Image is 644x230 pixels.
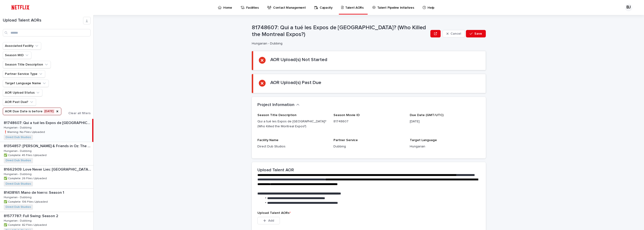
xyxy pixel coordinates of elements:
[3,51,31,59] button: Season MID
[252,42,427,46] p: Hungarian - Dubbing
[257,168,294,173] h2: Upload Talent AOR
[3,29,91,37] input: Search
[450,32,461,35] span: Cancel
[443,30,465,37] button: Cancel
[333,119,404,124] p: 81748607
[257,217,280,224] button: Add
[9,3,32,12] img: ifQbXi3ZQGMSEF7WDB7W
[270,80,321,85] h2: AOR Upload(s) Past Due
[257,102,300,108] button: Project Information
[68,112,91,115] span: Clear all filters
[410,113,443,117] span: Due Date (GMT/UTC)
[4,190,65,195] p: 81438161: Mano de hierro: Season 1
[3,70,45,78] button: Partner Service Type
[268,219,274,222] span: Add
[4,149,33,153] p: Hungarian - Dubbing
[6,159,31,162] a: Direct Dub Studios
[257,113,296,117] span: Season Title Description
[3,18,83,23] h1: Upload Talent AORs
[3,98,36,106] button: AOR Past Due?
[625,4,632,11] div: BJ
[6,136,31,139] a: Direct Dub Studios
[4,120,91,125] p: 81748607: Qui a tué les Expos de Montréal? (Who Killed the Montreal Expos?)
[4,166,92,172] p: 81662909: Love Never Lies: [GEOGRAPHIC_DATA]: Season 2
[3,61,51,68] button: Season Title Description
[4,195,33,199] p: Hungarian - Dubbing
[257,211,291,215] span: Upload Talent AORs
[4,125,33,129] p: Hungarian - Dubbing
[4,143,92,148] p: 81354857: [PERSON_NAME] & Friends in Oz: The Series
[4,176,48,180] p: ✅ Complete: 26 Files Uploaded
[3,80,49,87] button: Target Language Name
[4,199,49,204] p: ✅ Complete: 136 Files Uploaded
[4,213,59,218] p: 81577787: Full Swing: Season 2
[4,153,48,157] p: ✅ Complete: 45 Files Uploaded
[6,182,31,186] a: Direct Dub Studios
[257,139,278,142] span: Facility Name
[3,42,41,50] button: Associated Facility
[333,139,358,142] span: Partner Service
[257,119,328,129] p: Qui a tué les Expos de [GEOGRAPHIC_DATA]? (Who Killed the Montreal Expos?)
[65,112,91,115] button: Clear all filters
[410,139,437,142] span: Target Language
[257,102,294,108] h2: Project Information
[3,89,42,96] button: AOR Upload Status
[4,130,46,134] p: ❗️Warning: No Files Uploaded
[410,119,480,124] p: [DATE]
[466,30,486,37] button: Save
[257,144,328,149] p: Direct Dub Studios
[4,218,33,223] p: Hungarian - Dubbing
[4,223,48,227] p: ✅ Complete: 82 Files Uploaded
[410,144,480,149] p: Hungarian
[333,113,360,117] span: Season Movie ID
[4,172,33,176] p: Hungarian - Dubbing
[333,144,404,149] p: Dubbing
[252,24,428,38] p: 81748607: Qui a tué les Expos de [GEOGRAPHIC_DATA]? (Who Killed the Montreal Expos?)
[6,205,31,209] a: Direct Dub Studios
[3,108,61,115] button: AOR Due Date
[474,32,482,35] span: Save
[270,57,327,62] h2: AOR Upload(s) Not Started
